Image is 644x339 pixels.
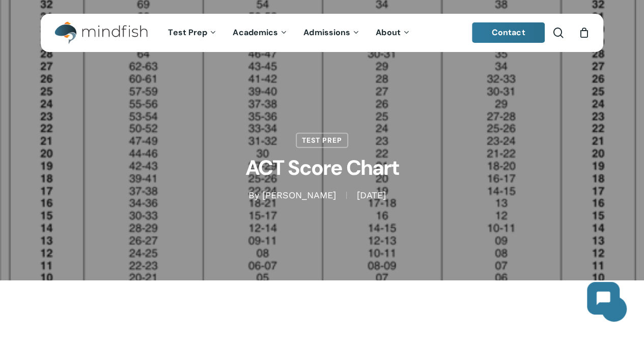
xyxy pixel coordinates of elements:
[68,148,577,189] h1: ACT Score Chart
[225,29,296,37] a: Academics
[160,29,225,37] a: Test Prep
[41,14,603,52] header: Main Menu
[346,192,396,199] span: [DATE]
[578,27,590,38] a: Cart
[303,27,350,38] span: Admissions
[296,29,368,37] a: Admissions
[160,14,418,52] nav: Main Menu
[472,22,545,43] a: Contact
[577,272,630,325] iframe: Chatbot
[492,27,525,38] span: Contact
[262,190,336,200] a: [PERSON_NAME]
[233,27,278,38] span: Academics
[168,27,207,38] span: Test Prep
[296,133,348,148] a: Test Prep
[376,27,401,38] span: About
[248,192,259,199] span: By
[368,29,418,37] a: About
